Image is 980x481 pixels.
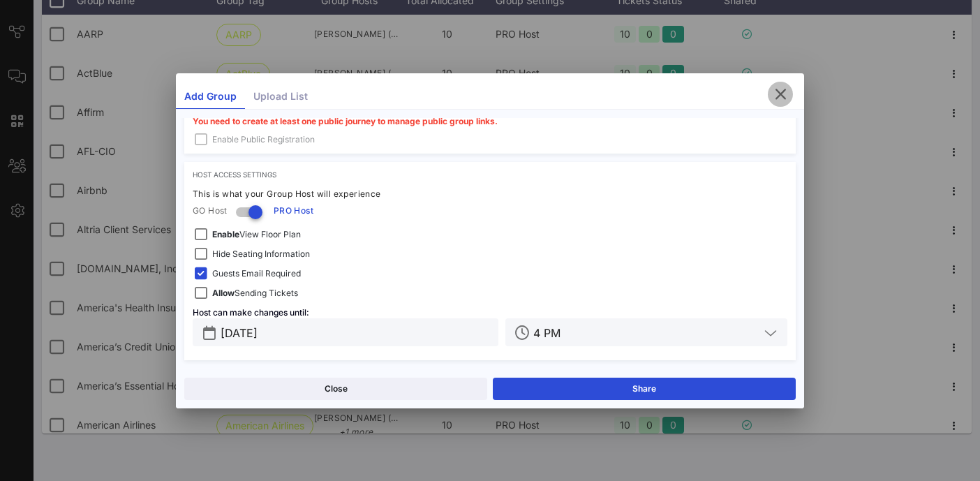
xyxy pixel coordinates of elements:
span: Sending Tickets [212,286,298,300]
div: Upload List [245,84,316,109]
input: Time [533,323,759,341]
button: Close [184,378,487,400]
button: Share [493,378,796,400]
span: Host can make changes until: [193,307,309,318]
span: View Floor Plan [212,228,301,242]
strong: Enable [212,229,239,239]
div: Host Access Settings [193,170,787,179]
span: GO Host [193,204,228,218]
span: You need to create at least one public journey to manage public group links. [193,116,498,126]
strong: Allow [212,288,235,298]
span: Hide Seating Information [212,247,310,261]
span: Guests Email Required [212,267,301,281]
button: prepend icon [203,326,216,340]
span: PRO Host [274,204,313,218]
div: This is what your Group Host will experience [193,187,787,201]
